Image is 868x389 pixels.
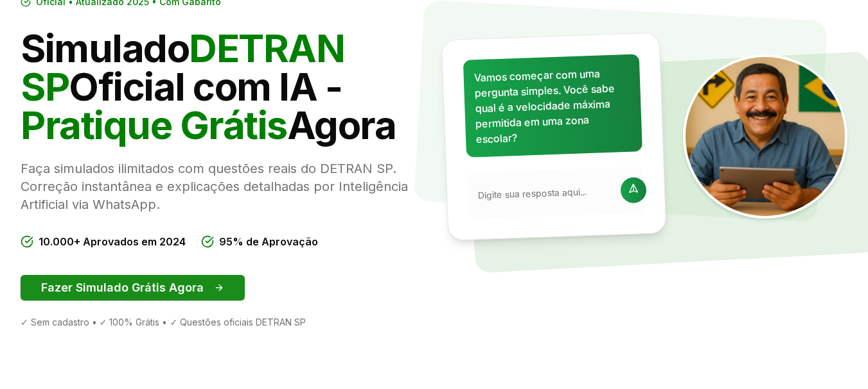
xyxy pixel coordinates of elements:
span: DETRAN SP [21,25,344,110]
h1: Simulado Oficial com IA - Agora [21,29,424,144]
span: Pratique Grátis [21,102,287,148]
p: Faça simulados ilimitados com questões reais do DETRAN SP. Correção instantânea e explicações det... [21,160,424,213]
input: Digite sua resposta aqui... [477,185,613,202]
button: Fazer Simulado Grátis Agora [21,275,245,301]
span: 95% de Aprovação [219,234,318,249]
span: 10.000+ Aprovados em 2024 [39,234,186,249]
p: Vamos começar com uma pergunta simples. Você sabe qual é a velocidade máxima permitida em uma zon... [474,65,632,147]
div: ✓ Sem cadastro • ✓ 100% Grátis • ✓ Questões oficiais DETRAN SP [21,316,424,329]
img: Tio Trânsito [683,54,847,219]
